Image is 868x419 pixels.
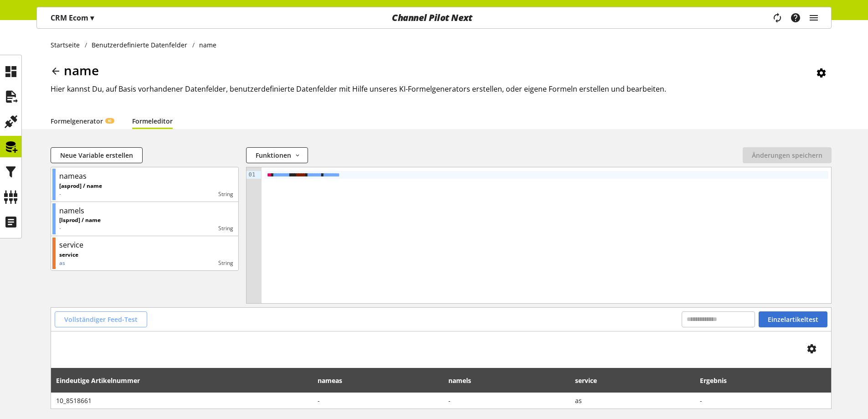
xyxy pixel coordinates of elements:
span: 10_8518661 [56,396,308,405]
nav: main navigation [36,7,832,29]
div: service [59,239,83,250]
h2: Hier kannst Du, auf Basis vorhandener Datenfelder, benutzerdefinierte Datenfelder mit Hilfe unser... [51,83,832,94]
a: Benutzerdefinierte Datenfelder [87,40,192,50]
span: Neue Variable erstellen [60,150,133,160]
span: Vollständiger Feed-Test [64,315,138,324]
p: - [59,224,101,233]
a: Startseite [51,40,85,50]
span: KI [108,118,112,124]
button: Einzelartikeltest [759,311,827,327]
p: [lsprod] / name [59,216,101,224]
span: as [575,396,690,405]
a: Formeleditor [132,116,173,126]
span: service [575,376,597,385]
div: String [101,224,233,233]
p: CRM Ecom [51,12,94,23]
p: - [59,190,102,198]
span: nameas [318,376,342,385]
span: Eindeutige Artikelnummer [56,376,140,385]
button: Änderungen speichern [743,147,832,163]
div: namels [59,205,84,216]
div: nameas [59,171,87,181]
a: FormelgeneratorKI [51,116,114,126]
div: String [78,259,233,267]
span: Funktionen [256,150,291,160]
button: Vollständiger Feed-Test [55,311,147,327]
span: name [64,62,99,79]
div: 01 [247,171,257,179]
button: Neue Variable erstellen [51,147,143,163]
div: String [102,190,233,198]
span: Ergebnis [700,376,727,385]
p: [asprod] / name [59,182,102,190]
p: as [59,259,78,267]
span: Einzelartikeltest [768,315,818,324]
button: Funktionen [246,147,308,163]
span: namels [448,376,471,385]
span: ▾ [90,13,94,23]
span: Änderungen speichern [752,150,822,160]
p: service [59,251,78,259]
